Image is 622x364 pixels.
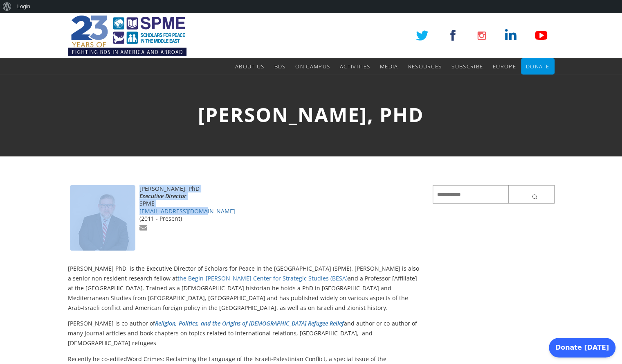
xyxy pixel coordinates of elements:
[177,274,348,282] a: the Begin-[PERSON_NAME] Center for Strategic Studies (BESA)
[68,215,421,222] div: (2011 - Present)
[68,185,421,192] div: [PERSON_NAME], PhD
[340,63,370,70] span: Activities
[235,63,264,70] span: About Us
[198,101,424,128] span: [PERSON_NAME], PhD
[380,63,398,70] span: Media
[526,58,550,75] a: Donate
[408,63,442,70] span: Resources
[526,63,550,70] span: Donate
[295,63,330,70] span: On Campus
[408,58,442,75] a: Resources
[274,63,285,70] span: BDS
[68,319,421,348] p: [PERSON_NAME] is co-author of and author or co-author of many journal articles and book chapters ...
[274,58,285,75] a: BDS
[155,319,344,327] a: Religion, Politics, and the Origins of [DEMOGRAPHIC_DATA] Refugee Relief
[68,264,421,312] p: [PERSON_NAME] PhD, is the Executive Director of Scholars for Peace in the [GEOGRAPHIC_DATA] (SPME...
[139,207,235,215] a: [EMAIL_ADDRESS][DOMAIN_NAME]
[340,58,370,75] a: Activities
[68,192,421,200] div: Executive Director
[493,58,516,75] a: Europe
[235,58,264,75] a: About Us
[451,58,483,75] a: Subscribe
[68,13,186,58] img: SPME
[127,355,303,363] i: Word Crimes: Reclaiming the Language of the Israeli-Palestinian
[70,185,135,251] img: asaf-3.jpg
[493,63,516,70] span: Europe
[295,58,330,75] a: On Campus
[380,58,398,75] a: Media
[305,355,326,363] i: Conflict
[68,200,421,207] div: SPME
[451,63,483,70] span: Subscribe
